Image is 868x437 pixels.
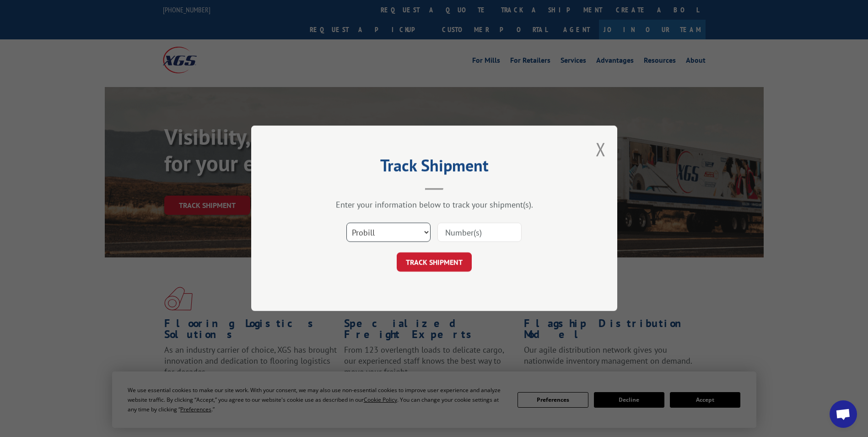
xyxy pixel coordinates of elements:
button: Close modal [596,137,606,161]
button: TRACK SHIPMENT [397,253,472,272]
div: Enter your information below to track your shipment(s). [297,200,571,210]
input: Number(s) [437,223,522,242]
div: Open chat [830,400,857,428]
h2: Track Shipment [297,159,571,176]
